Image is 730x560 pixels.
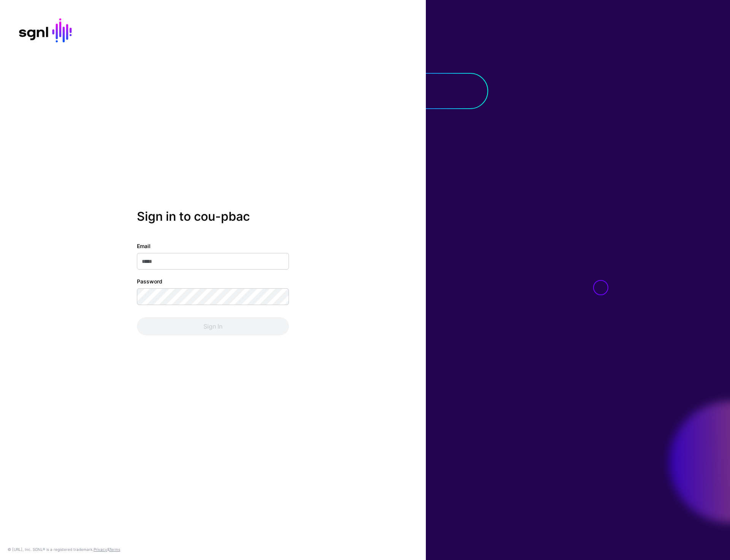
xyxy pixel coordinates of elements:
h2: Sign in to cou-pbac [137,209,289,224]
div: © [URL], Inc. SGNL® is a registered trademark. & [8,546,120,552]
a: Terms [109,547,120,552]
label: Email [137,242,151,250]
label: Password [137,277,162,285]
a: Privacy [94,547,107,552]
